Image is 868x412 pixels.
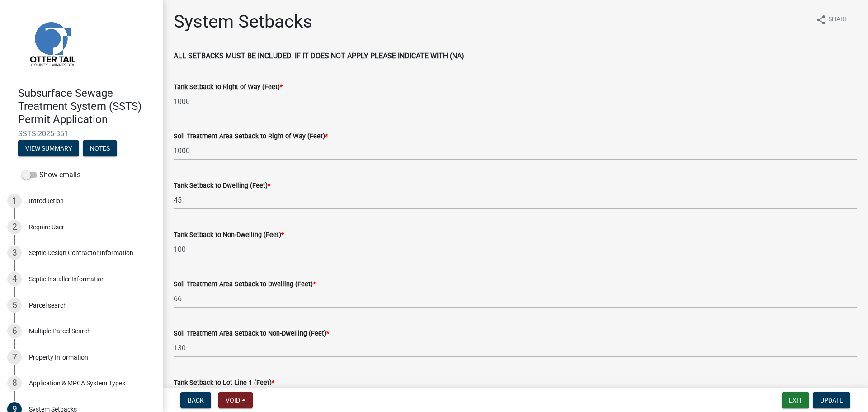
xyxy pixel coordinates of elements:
[22,170,80,180] label: Show emails
[7,194,22,208] div: 1
[29,198,64,204] div: Introduction
[174,281,316,288] label: Soil Treatment Area Setback to Dwelling (Feet)
[18,129,145,138] span: SSTS-2025-351
[820,397,843,404] span: Update
[188,397,204,404] span: Back
[808,11,855,28] button: shareShare
[29,380,125,386] div: Application & MPCA System Types
[174,183,270,189] label: Tank Setback to Dwelling (Feet)
[174,380,274,386] label: Tank Setback to Lot Line 1 (Feet)
[7,272,22,286] div: 4
[782,392,809,408] button: Exit
[83,140,117,156] button: Notes
[7,376,22,390] div: 8
[828,14,848,25] span: Share
[18,9,86,77] img: Otter Tail County, Minnesota
[29,302,67,308] div: Parcel search
[29,276,105,282] div: Septic Installer Information
[174,84,283,90] label: Tank Setback to Right of Way (Feet)
[29,224,64,230] div: Require User
[174,52,464,60] strong: ALL SETBACKS MUST BE INCLUDED. IF IT DOES NOT APPLY PLEASE INDICATE WITH (NA)
[174,232,284,238] label: Tank Setback to Non-Dwelling (Feet)
[7,246,22,260] div: 3
[7,220,22,234] div: 2
[7,324,22,338] div: 6
[7,298,22,313] div: 5
[813,392,850,408] button: Update
[180,392,211,408] button: Back
[18,146,79,153] wm-modal-confirm: Summary
[18,87,156,126] h4: Subsurface Sewage Treatment System (SSTS) Permit Application
[29,354,88,360] div: Property Information
[226,397,240,404] span: Void
[29,328,91,334] div: Multiple Parcel Search
[816,14,826,25] i: share
[18,140,79,156] button: View Summary
[174,331,329,337] label: Soil Treatment Area Setback to Non-Dwelling (Feet)
[174,133,328,140] label: Soil Treatment Area Setback to Right of Way (Feet)
[7,350,22,365] div: 7
[83,146,117,153] wm-modal-confirm: Notes
[174,11,312,33] h1: System Setbacks
[218,392,253,408] button: Void
[29,250,133,256] div: Septic Design Contractor Information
